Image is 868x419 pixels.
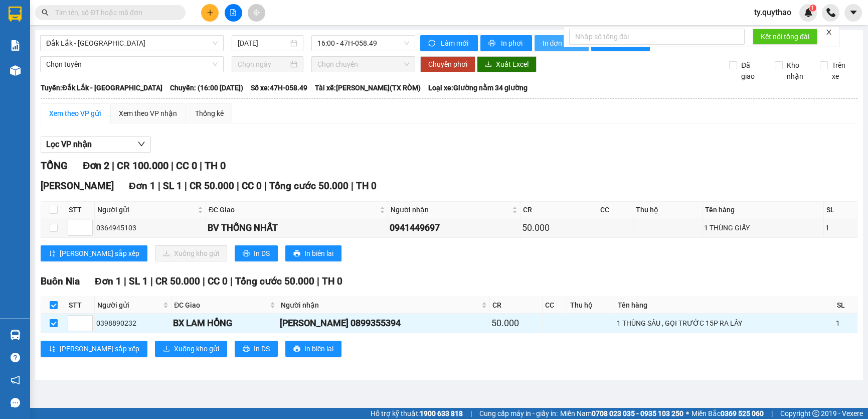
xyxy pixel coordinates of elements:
span: caret-down [849,8,858,17]
span: Tổng cước 50.000 [235,275,314,287]
span: Tài xế: [PERSON_NAME](TX RÒM) [315,82,421,93]
img: phone-icon [826,8,835,17]
div: 0398890232 [96,318,169,329]
div: [PERSON_NAME] 0899355394 [280,316,488,330]
span: | [317,275,319,287]
span: sort-ascending [49,250,56,258]
span: Kết nối tổng đài [761,31,809,42]
span: 16:00 - 47H-058.49 [317,36,409,51]
span: Chuyến: (16:00 [DATE]) [170,82,243,93]
span: printer [293,250,300,258]
span: Người gửi [97,204,196,215]
span: aim [253,9,260,16]
div: 50.000 [522,221,595,235]
span: download [485,61,492,69]
span: Người nhận [281,300,479,311]
span: SL 1 [129,275,148,287]
div: 1 [825,222,855,233]
th: Thu hộ [633,202,703,218]
span: sort-ascending [49,345,56,353]
div: 1 [836,318,855,329]
button: Chuyển phơi [420,56,475,72]
span: | [124,275,126,287]
img: logo-vxr [9,7,22,22]
span: Xuống kho gửi [174,343,219,354]
span: | [200,160,202,172]
span: Trên xe [828,60,858,82]
button: caret-down [844,4,862,22]
th: STT [66,297,95,314]
span: printer [243,345,250,353]
span: notification [11,375,20,385]
input: Nhập số tổng đài [569,29,745,45]
span: In DS [254,343,270,354]
th: Tên hàng [615,297,834,314]
span: Chọn chuyến [317,57,409,72]
th: CR [520,202,597,218]
span: Lọc VP nhận [46,138,92,151]
span: | [185,180,187,192]
button: downloadXuống kho gửi [155,245,227,261]
button: sort-ascending[PERSON_NAME] sắp xếp [41,245,147,261]
th: SL [834,297,857,314]
span: CR 50.000 [155,275,200,287]
strong: 1900 633 818 [420,409,463,417]
span: | [237,180,239,192]
span: Người nhận [391,204,510,215]
div: BX LAM HỒNG [173,316,276,330]
button: Kết nối tổng đài [753,29,817,45]
button: printerIn DS [235,341,278,357]
span: | [171,160,173,172]
span: | [150,275,153,287]
span: copyright [812,410,819,417]
span: Kho nhận [783,60,813,82]
span: Đơn 2 [83,160,109,172]
span: CC 0 [242,180,262,192]
button: file-add [225,4,242,22]
span: Đơn 1 [129,180,155,192]
span: [PERSON_NAME] sắp xếp [60,343,139,354]
span: message [11,398,20,407]
span: question-circle [11,353,20,362]
b: Tuyến: Đắk Lắk - [GEOGRAPHIC_DATA] [41,84,162,92]
div: 0941449697 [390,221,518,235]
button: sort-ascending[PERSON_NAME] sắp xếp [41,341,147,357]
span: Miền Bắc [691,408,764,419]
span: In biên lai [304,343,333,354]
th: CC [543,297,567,314]
button: Lọc VP nhận [41,136,151,153]
span: Cung cấp máy in - giấy in: [479,408,558,419]
span: search [42,9,49,16]
sup: 1 [809,5,816,12]
span: | [203,275,205,287]
span: close [825,29,832,36]
button: downloadXuất Excel [477,56,537,72]
button: syncLàm mới [420,35,478,51]
span: sync [428,40,437,48]
span: Người gửi [97,300,161,311]
span: printer [243,250,250,258]
th: Tên hàng [703,202,824,218]
span: 1 [811,5,814,12]
div: Xem theo VP gửi [49,108,101,119]
span: Loại xe: Giường nằm 34 giường [428,82,528,93]
span: ty.quythao [746,6,799,19]
span: | [470,408,472,419]
button: In đơn chọn [535,35,589,51]
span: [PERSON_NAME] [41,180,114,192]
div: Xem theo VP nhận [119,108,177,119]
div: 1 THÙNG GIẤY [704,222,822,233]
span: Buôn Nia [41,275,80,287]
img: solution-icon [10,40,21,51]
span: CR 50.000 [190,180,234,192]
span: Miền Nam [560,408,683,419]
button: downloadXuống kho gửi [155,341,227,357]
button: aim [248,4,265,22]
img: warehouse-icon [10,330,21,340]
span: Xuất Excel [496,59,529,70]
span: plus [207,9,214,16]
div: Thống kê [195,108,224,119]
span: CR 100.000 [117,160,168,172]
span: ĐC Giao [209,204,378,215]
span: Tổng cước 50.000 [269,180,349,192]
